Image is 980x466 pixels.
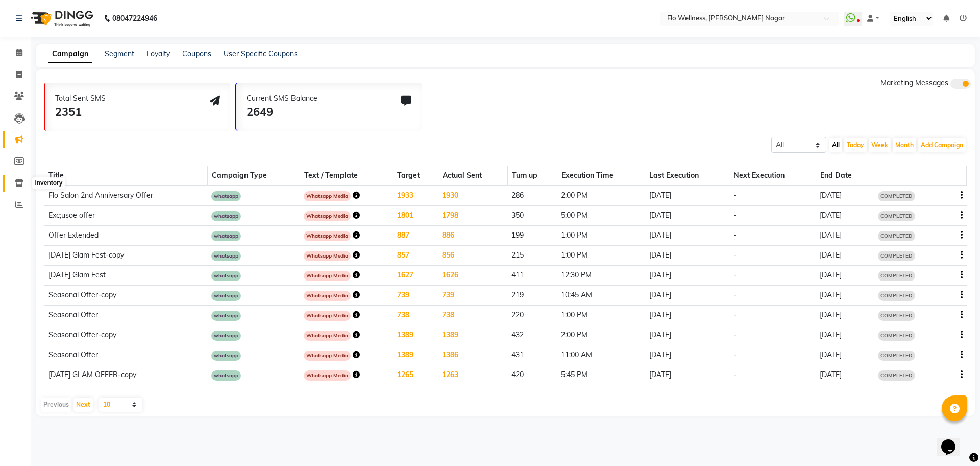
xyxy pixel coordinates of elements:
[729,266,816,286] td: -
[304,311,351,321] span: Whatsapp Media
[44,286,208,306] td: Seasonal Offer-copy
[207,166,300,186] th: Campaign Type
[438,306,507,325] td: 738
[557,185,645,206] td: 2:00 PM
[729,206,816,226] td: -
[438,365,507,385] td: 1263
[44,325,208,345] td: Seasonal Offer-copy
[557,345,645,365] td: 11:00 AM
[507,365,557,385] td: 420
[304,231,351,241] span: Whatsapp Media
[878,271,915,281] span: COMPLETED
[557,206,645,226] td: 5:00 PM
[816,286,874,306] td: [DATE]
[645,206,729,226] td: [DATE]
[438,286,507,306] td: 739
[393,286,438,306] td: 739
[393,185,438,206] td: 1933
[393,246,438,266] td: 857
[878,211,915,221] span: COMPLETED
[48,45,92,63] a: Campaign
[44,206,208,226] td: Exc;usoe offer
[393,325,438,345] td: 1389
[211,351,241,361] span: whatsapp
[557,306,645,325] td: 1:00 PM
[645,166,729,186] th: Last Execution
[878,251,915,261] span: COMPLETED
[729,166,816,186] th: Next Execution
[729,365,816,385] td: -
[211,271,241,281] span: whatsapp
[880,78,948,87] span: Marketing Messages
[507,306,557,325] td: 220
[73,398,93,412] button: Next
[816,206,874,226] td: [DATE]
[304,291,351,301] span: Whatsapp Media
[878,231,915,241] span: COMPLETED
[304,370,351,381] span: Whatsapp Media
[507,226,557,246] td: 199
[44,306,208,325] td: Seasonal Offer
[211,311,241,321] span: whatsapp
[729,306,816,325] td: -
[557,166,645,186] th: Execution Time
[645,325,729,345] td: [DATE]
[55,104,106,121] div: 2351
[211,231,241,241] span: whatsapp
[393,206,438,226] td: 1801
[44,365,208,385] td: [DATE] GLAM OFFER-copy
[247,93,317,104] div: Current SMS Balance
[393,226,438,246] td: 887
[557,246,645,266] td: 1:00 PM
[304,211,351,221] span: Whatsapp Media
[557,286,645,306] td: 10:45 AM
[507,325,557,345] td: 432
[729,246,816,266] td: -
[729,325,816,345] td: -
[44,345,208,365] td: Seasonal Offer
[438,226,507,246] td: 886
[438,266,507,286] td: 1626
[32,177,65,189] div: Inventory
[729,185,816,206] td: -
[211,370,241,381] span: whatsapp
[211,291,241,301] span: whatsapp
[645,185,729,206] td: [DATE]
[55,93,106,104] div: Total Sent SMS
[557,226,645,246] td: 1:00 PM
[304,191,351,201] span: Whatsapp Media
[146,49,170,58] a: Loyalty
[438,206,507,226] td: 1798
[507,266,557,286] td: 411
[182,49,211,58] a: Coupons
[878,191,915,201] span: COMPLETED
[557,266,645,286] td: 12:30 PM
[304,331,351,341] span: Whatsapp Media
[105,49,134,58] a: Segment
[393,345,438,365] td: 1389
[829,138,842,152] button: All
[438,185,507,206] td: 1930
[44,266,208,286] td: [DATE] Glam Fest
[507,166,557,186] th: Turn up
[393,166,438,186] th: Target
[438,246,507,266] td: 856
[393,266,438,286] td: 1627
[816,266,874,286] td: [DATE]
[878,331,915,341] span: COMPLETED
[645,365,729,385] td: [DATE]
[816,246,874,266] td: [DATE]
[645,226,729,246] td: [DATE]
[507,246,557,266] td: 215
[878,291,915,301] span: COMPLETED
[211,331,241,341] span: whatsapp
[304,251,351,261] span: Whatsapp Media
[211,211,241,221] span: whatsapp
[816,185,874,206] td: [DATE]
[304,271,351,281] span: Whatsapp Media
[645,306,729,325] td: [DATE]
[816,365,874,385] td: [DATE]
[878,311,915,321] span: COMPLETED
[878,370,915,381] span: COMPLETED
[729,226,816,246] td: -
